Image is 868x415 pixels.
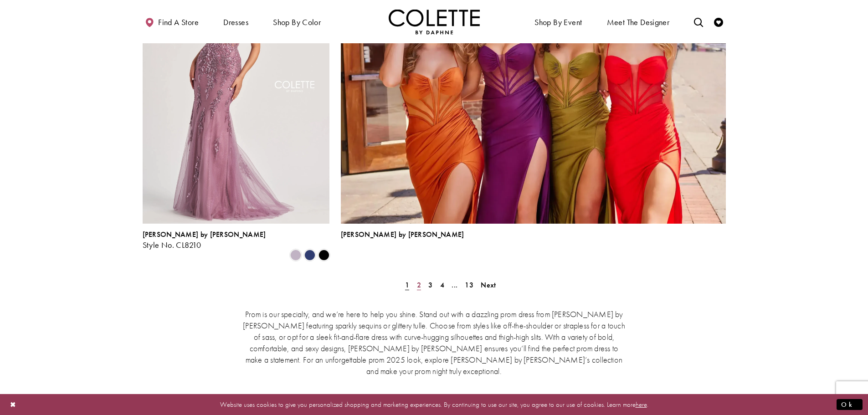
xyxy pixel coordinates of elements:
span: Shop by color [273,18,321,27]
span: Dresses [221,9,251,34]
a: Page 4 [437,278,447,292]
span: 1 [405,280,409,290]
div: Colette by Daphne Style No. CL8210 [143,231,266,250]
i: Navy Blue [304,250,315,261]
p: Prom is our specialty, and we’re here to help you shine. Stand out with a dazzling prom dress fro... [241,308,628,377]
span: ... [452,280,457,290]
span: 2 [417,280,421,290]
span: [PERSON_NAME] by [PERSON_NAME] [341,230,464,239]
span: Style No. CL8210 [143,240,201,250]
p: Website uses cookies to give you personalized shopping and marketing experiences. By continuing t... [66,398,802,410]
span: Current Page [402,278,412,292]
span: Shop By Event [534,18,582,27]
span: 4 [440,280,444,290]
button: Close Dialog [5,396,21,412]
span: Shop By Event [532,9,584,34]
a: ... [449,278,460,292]
a: Next Page [478,278,498,292]
button: Submit Dialog [837,399,863,410]
a: Page 13 [462,278,476,292]
span: [PERSON_NAME] by [PERSON_NAME] [143,230,266,239]
span: Shop by color [271,9,323,34]
a: Visit Home Page [389,9,480,34]
span: 13 [465,280,473,290]
a: Meet the designer [605,9,672,34]
i: Black [318,250,329,261]
a: Toggle search [692,9,705,34]
span: Find a store [158,18,199,27]
span: Meet the designer [607,18,670,27]
a: Find a store [143,9,201,34]
span: Next [481,280,496,290]
span: 3 [428,280,432,290]
a: here [636,400,647,409]
i: Heather [290,250,301,261]
img: Colette by Daphne [389,9,480,34]
a: Page 3 [426,278,435,292]
span: Dresses [223,18,248,27]
a: Check Wishlist [712,9,725,34]
a: Page 2 [414,278,424,292]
